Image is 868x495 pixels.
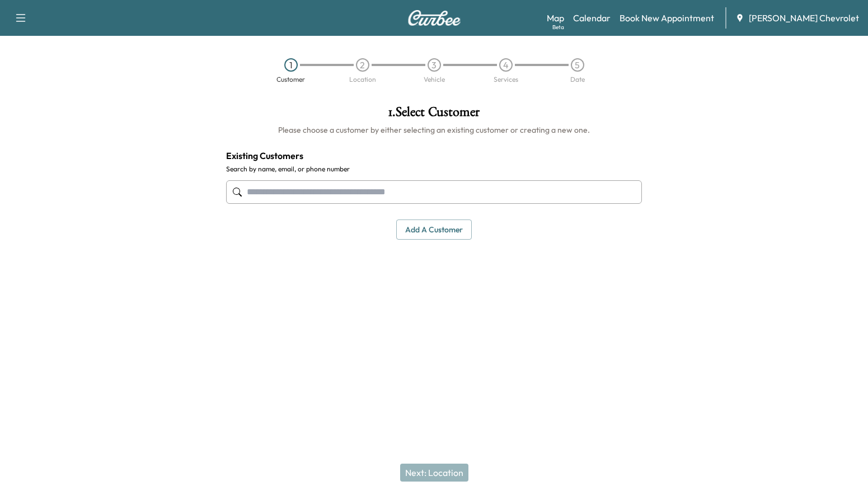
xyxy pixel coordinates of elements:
[284,58,298,72] div: 1
[749,11,859,25] span: [PERSON_NAME] Chevrolet
[349,76,376,83] div: Location
[552,23,564,31] div: Beta
[571,58,584,72] div: 5
[620,11,714,25] a: Book New Appointment
[276,76,305,83] div: Customer
[226,124,642,136] h6: Please choose a customer by either selecting an existing customer or creating a new one.
[424,76,445,83] div: Vehicle
[356,58,369,72] div: 2
[573,11,611,25] a: Calendar
[499,58,513,72] div: 4
[428,58,441,72] div: 3
[570,76,585,83] div: Date
[396,220,472,240] button: Add a customer
[226,105,642,124] h1: 1 . Select Customer
[494,76,518,83] div: Services
[547,11,564,25] a: MapBeta
[407,10,461,26] img: Curbee Logo
[226,149,642,162] h4: Existing Customers
[226,165,642,174] label: Search by name, email, or phone number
